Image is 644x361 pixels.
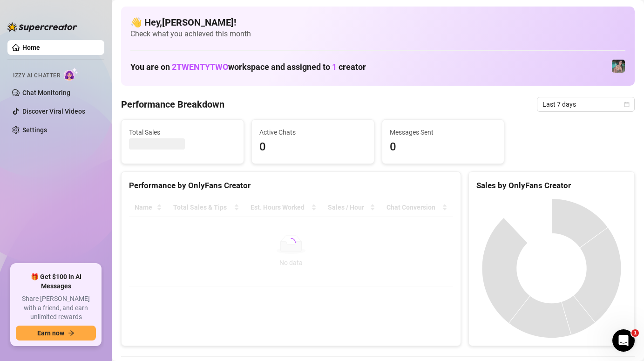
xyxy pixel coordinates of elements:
[7,22,77,32] img: logo-BBDzfeDw.svg
[612,60,625,73] img: MJaee (VIP)
[332,62,337,72] span: 1
[13,71,60,80] span: Izzy AI Chatter
[129,127,236,137] span: Total Sales
[16,272,96,291] span: 🎁 Get $100 in AI Messages
[172,62,228,72] span: 2TWENTYTWO
[129,179,453,192] div: Performance by OnlyFans Creator
[130,29,625,39] span: Check what you achieved this month
[130,62,366,72] h1: You are on workspace and assigned to creator
[612,329,635,352] iframe: Intercom live chat
[121,98,224,111] h4: Performance Breakdown
[130,16,625,29] h4: 👋 Hey, [PERSON_NAME] !
[16,294,96,322] span: Share [PERSON_NAME] with a friend, and earn unlimited rewards
[542,97,629,111] span: Last 7 days
[64,68,78,81] img: AI Chatter
[22,126,47,134] a: Settings
[68,330,75,336] span: arrow-right
[37,329,64,337] span: Earn now
[259,127,366,137] span: Active Chats
[390,127,497,137] span: Messages Sent
[22,44,40,51] a: Home
[476,179,627,192] div: Sales by OnlyFans Creator
[22,89,70,96] a: Chat Monitoring
[259,138,366,156] span: 0
[16,326,96,341] button: Earn nowarrow-right
[22,108,85,115] a: Discover Viral Videos
[286,238,296,247] span: loading
[631,329,639,337] span: 1
[390,138,497,156] span: 0
[624,102,630,107] span: calendar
